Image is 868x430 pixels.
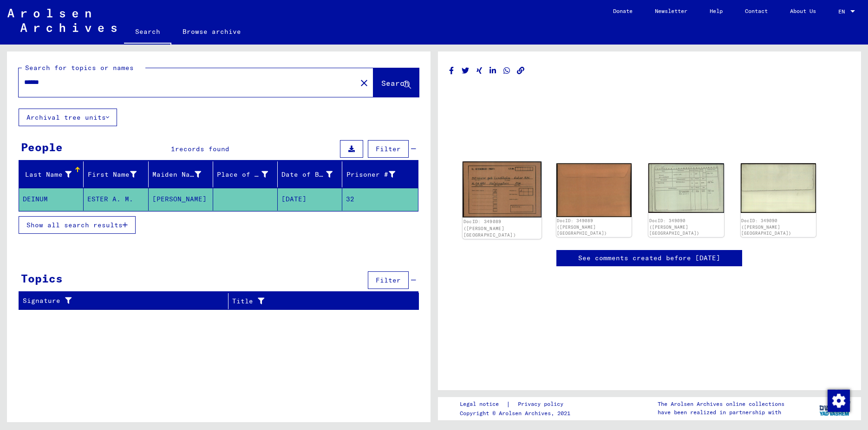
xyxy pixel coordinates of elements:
button: Filter [368,140,409,158]
p: Copyright © Arolsen Archives, 2021 [460,409,574,417]
button: Show all search results [19,216,136,234]
img: 001.jpg [462,161,541,218]
div: Title [232,296,400,306]
button: Archival tree units [19,109,117,126]
mat-label: Search for topics or names [25,64,134,72]
div: Title [232,294,410,308]
span: 1 [171,145,175,153]
div: Maiden Name [152,170,201,180]
div: Place of Birth [217,167,280,182]
button: Copy link [516,65,526,77]
button: Share on Twitter [461,65,470,77]
div: Last Name [23,170,72,180]
img: 002.jpg [556,163,632,217]
div: Signature [23,296,221,306]
mat-header-cell: Maiden Name [149,161,213,187]
img: 001.jpg [648,163,724,213]
span: EN [838,8,848,15]
mat-cell: [PERSON_NAME] [149,188,213,211]
mat-header-cell: Last Name [19,161,84,187]
mat-header-cell: Date of Birth [278,161,342,187]
button: Share on Facebook [447,65,457,77]
div: People [21,139,63,155]
img: 002.jpg [741,163,816,213]
mat-cell: ESTER A. M. [84,188,148,211]
a: DocID: 349090 ([PERSON_NAME][GEOGRAPHIC_DATA]) [649,218,699,236]
span: Search [381,78,409,88]
mat-header-cell: Place of Birth [213,161,278,187]
a: See comments created before [DATE] [578,253,720,263]
mat-header-cell: First Name [84,161,148,187]
div: Topics [21,270,63,287]
a: Search [124,20,171,45]
mat-cell: 32 [342,188,418,211]
div: | [460,399,574,409]
button: Share on Xing [475,65,484,77]
span: Filter [376,145,401,153]
span: records found [175,145,229,153]
div: Last Name [23,167,83,182]
img: Change consent [828,390,850,412]
p: The Arolsen Archives online collections [658,400,784,408]
div: First Name [87,170,136,180]
mat-icon: close [359,77,370,89]
button: Filter [368,271,409,289]
button: Share on LinkedIn [488,65,498,77]
span: Show all search results [26,221,123,229]
div: First Name [87,167,148,182]
a: Legal notice [460,399,506,409]
div: Maiden Name [152,167,213,182]
a: DocID: 349090 ([PERSON_NAME][GEOGRAPHIC_DATA]) [741,218,791,236]
div: Prisoner # [346,167,406,182]
div: Date of Birth [281,170,333,180]
button: Search [373,68,419,97]
mat-cell: DEINUM [19,188,84,211]
a: Privacy policy [510,399,574,409]
mat-cell: [DATE] [278,188,342,211]
button: Clear [355,73,373,92]
img: yv_logo.png [817,397,852,420]
div: Prisoner # [346,170,395,180]
button: Share on WhatsApp [502,65,512,77]
a: Browse archive [171,20,252,43]
a: DocID: 349089 ([PERSON_NAME][GEOGRAPHIC_DATA]) [557,218,607,236]
div: Date of Birth [281,167,344,182]
div: Signature [23,294,230,308]
span: Filter [376,276,401,284]
div: Place of Birth [217,170,268,180]
a: DocID: 349089 ([PERSON_NAME][GEOGRAPHIC_DATA]) [463,219,516,237]
mat-header-cell: Prisoner # [342,161,418,187]
p: have been realized in partnership with [658,408,784,417]
img: Arolsen_neg.svg [7,9,117,32]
